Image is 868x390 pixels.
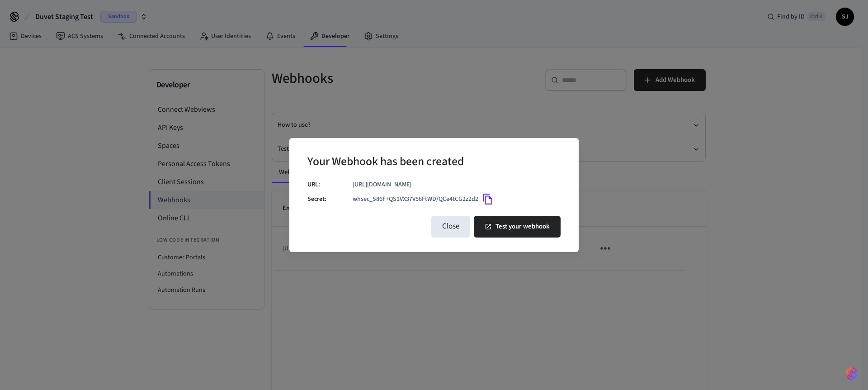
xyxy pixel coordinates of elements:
button: Test your webhook [474,216,561,238]
h2: Your Webhook has been created [307,149,464,176]
button: Copy [478,190,497,209]
p: Secret: [307,195,353,204]
button: Close [431,216,470,238]
p: whsec_S86F+QS1VX37V56FtWD/QCe4tCG2z2d2 [353,195,478,204]
p: URL: [307,180,353,190]
p: [URL][DOMAIN_NAME] [353,180,561,190]
img: SeamLogoGradient.69752ec5.svg [846,366,857,381]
